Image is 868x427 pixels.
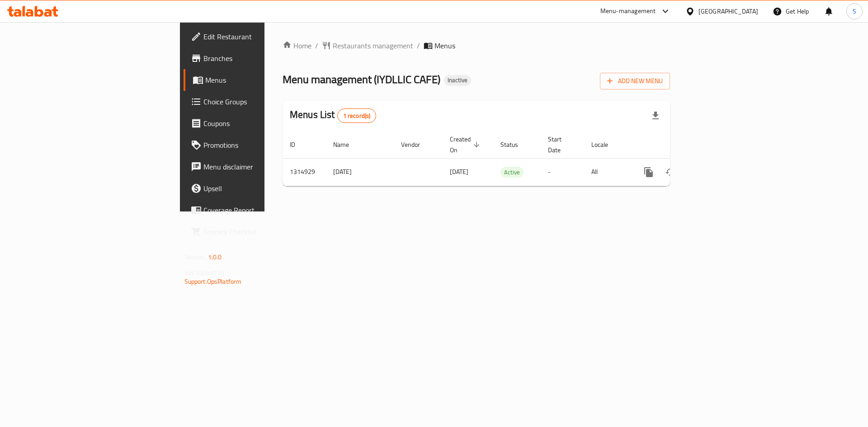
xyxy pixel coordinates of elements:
[184,91,325,113] a: Choice Groups
[184,199,325,221] a: Coverage Report
[645,105,666,127] div: Export file
[600,6,656,17] div: Menu-management
[203,118,318,129] span: Coupons
[184,47,325,69] a: Branches
[450,134,482,155] span: Created On
[638,161,660,183] button: more
[660,161,681,183] button: Change Status
[541,158,584,186] td: -
[337,108,377,123] div: Total records count
[401,139,432,150] span: Vendor
[184,251,207,263] span: Version:
[698,6,758,16] div: [GEOGRAPHIC_DATA]
[853,6,856,16] span: S
[290,139,307,150] span: ID
[184,221,325,243] a: Grocery Checklist
[290,108,376,123] h2: Menus List
[434,40,455,51] span: Menus
[184,134,325,156] a: Promotions
[205,75,318,85] span: Menus
[631,131,732,159] th: Actions
[591,139,620,150] span: Locale
[444,76,471,84] span: Inactive
[283,131,732,186] table: enhanced table
[203,96,318,107] span: Choice Groups
[322,40,413,51] a: Restaurants management
[203,53,318,64] span: Branches
[283,69,440,89] span: Menu management ( IYDLLIC CAFE )
[338,112,376,120] span: 1 record(s)
[548,134,573,155] span: Start Date
[450,166,468,178] span: [DATE]
[203,183,318,194] span: Upsell
[333,139,361,150] span: Name
[283,40,670,51] nav: breadcrumb
[184,69,325,91] a: Menus
[184,178,325,199] a: Upsell
[500,139,530,150] span: Status
[184,26,325,47] a: Edit Restaurant
[417,40,420,51] li: /
[184,267,226,278] span: Get support on:
[203,161,318,172] span: Menu disclaimer
[184,276,242,287] a: Support.OpsPlatform
[203,31,318,42] span: Edit Restaurant
[184,156,325,178] a: Menu disclaimer
[607,75,663,87] span: Add New Menu
[203,140,318,150] span: Promotions
[208,251,222,263] span: 1.0.0
[444,75,471,86] div: Inactive
[184,113,325,134] a: Coupons
[333,40,413,51] span: Restaurants management
[203,226,318,237] span: Grocery Checklist
[600,73,670,89] button: Add New Menu
[584,158,631,186] td: All
[203,205,318,216] span: Coverage Report
[500,167,524,178] span: Active
[326,158,394,186] td: [DATE]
